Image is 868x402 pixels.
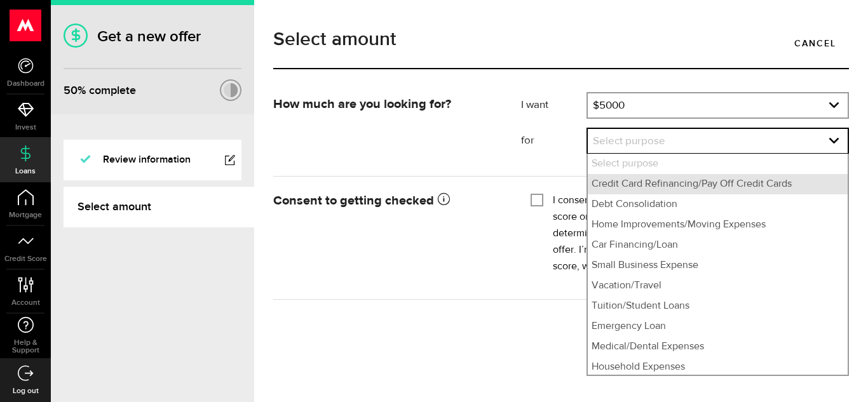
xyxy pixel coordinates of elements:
[553,192,839,275] label: I consent to Mogo using my personal information to get a credit score or report from a credit rep...
[521,133,587,149] label: for
[588,235,848,255] li: Car Financing/Loan
[588,255,848,276] li: Small Business Expense
[64,27,241,46] h1: Get a new offer
[521,98,587,113] label: I want
[273,194,450,207] strong: Consent to getting checked
[64,79,136,102] div: % complete
[273,98,451,111] strong: How much are you looking for?
[273,30,849,49] h1: Select amount
[588,129,848,153] a: expand select
[588,215,848,235] li: Home Improvements/Moving Expenses
[588,316,848,337] li: Emergency Loan
[588,93,848,117] a: expand select
[782,30,849,57] a: Cancel
[588,337,848,357] li: Medical/Dental Expenses
[10,5,48,43] button: Open LiveChat chat widget
[64,84,78,97] span: 50
[64,187,254,227] a: Select amount
[588,154,848,174] li: Select purpose
[531,192,543,205] input: I consent to Mogo using my personal information to get a credit score or report from a credit rep...
[588,357,848,377] li: Household Expenses
[588,276,848,296] li: Vacation/Travel
[588,194,848,215] li: Debt Consolidation
[588,174,848,194] li: Credit Card Refinancing/Pay Off Credit Cards
[64,140,241,180] a: Review information
[588,296,848,316] li: Tuition/Student Loans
